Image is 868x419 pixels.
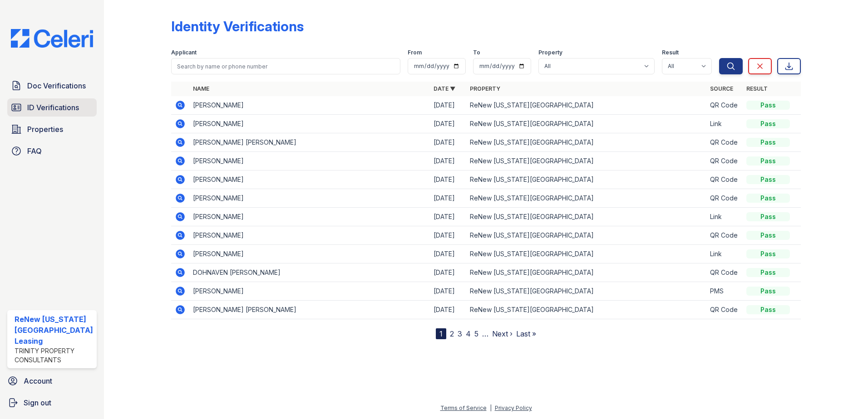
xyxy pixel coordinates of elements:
a: 5 [474,329,478,338]
td: QR Code [706,171,743,189]
a: Last » [516,329,536,338]
td: ReNew [US_STATE][GEOGRAPHIC_DATA] [466,263,707,282]
td: [DATE] [430,226,466,245]
div: Pass [746,268,790,277]
a: Sign out [4,394,100,412]
label: To [473,49,480,56]
div: Pass [746,156,790,166]
td: [DATE] [430,171,466,189]
a: Date ▼ [434,85,455,92]
td: [DATE] [430,245,466,263]
td: [DATE] [430,282,466,301]
td: QR Code [706,96,743,115]
div: Trinity Property Consultants [15,346,93,365]
td: [PERSON_NAME] [189,96,430,115]
td: DOHNAVEN [PERSON_NAME] [189,263,430,282]
td: [DATE] [430,115,466,133]
img: CE_Logo_Blue-a8612792a0a2168367f1c8372b55b34899dd931a85d93a1a3d3e32e68fde9ad4.png [4,29,100,48]
td: Link [706,208,743,226]
span: Properties [27,124,63,135]
label: From [408,49,422,56]
div: Pass [746,119,790,128]
td: [PERSON_NAME] [PERSON_NAME] [189,301,430,319]
label: Applicant [171,49,197,56]
td: QR Code [706,301,743,319]
td: ReNew [US_STATE][GEOGRAPHIC_DATA] [466,189,707,208]
div: Pass [746,138,790,147]
span: Account [24,375,52,386]
div: Pass [746,101,790,110]
td: [DATE] [430,301,466,319]
td: [DATE] [430,133,466,152]
td: [DATE] [430,96,466,115]
a: Properties [7,120,97,138]
span: Sign out [24,397,51,408]
a: Name [193,85,209,92]
td: QR Code [706,189,743,208]
td: [DATE] [430,189,466,208]
a: Result [746,85,768,92]
a: 3 [458,329,462,338]
div: Pass [746,305,790,314]
td: QR Code [706,226,743,245]
td: QR Code [706,152,743,171]
div: 1 [436,328,446,339]
td: [PERSON_NAME] [189,189,430,208]
td: [PERSON_NAME] [189,171,430,189]
label: Property [538,49,562,56]
td: ReNew [US_STATE][GEOGRAPHIC_DATA] [466,171,707,189]
td: ReNew [US_STATE][GEOGRAPHIC_DATA] [466,226,707,245]
td: [PERSON_NAME] [PERSON_NAME] [189,133,430,152]
span: … [482,328,488,339]
td: PMS [706,282,743,301]
a: ID Verifications [7,98,97,117]
td: [PERSON_NAME] [189,208,430,226]
td: ReNew [US_STATE][GEOGRAPHIC_DATA] [466,245,707,263]
span: Doc Verifications [27,80,86,91]
div: Pass [746,231,790,240]
div: | [490,404,492,411]
td: [PERSON_NAME] [189,282,430,301]
a: Source [710,85,733,92]
td: ReNew [US_STATE][GEOGRAPHIC_DATA] [466,96,707,115]
td: [PERSON_NAME] [189,226,430,245]
td: Link [706,245,743,263]
div: Identity Verifications [171,18,304,34]
a: Next › [492,329,513,338]
td: ReNew [US_STATE][GEOGRAPHIC_DATA] [466,152,707,171]
td: ReNew [US_STATE][GEOGRAPHIC_DATA] [466,115,707,133]
td: ReNew [US_STATE][GEOGRAPHIC_DATA] [466,282,707,301]
td: [PERSON_NAME] [189,245,430,263]
span: ID Verifications [27,102,79,113]
td: ReNew [US_STATE][GEOGRAPHIC_DATA] [466,133,707,152]
label: Result [662,49,679,56]
div: ReNew [US_STATE][GEOGRAPHIC_DATA] Leasing [15,314,93,346]
td: ReNew [US_STATE][GEOGRAPHIC_DATA] [466,301,707,319]
a: Terms of Service [440,404,487,411]
td: [PERSON_NAME] [189,152,430,171]
a: Doc Verifications [7,77,97,95]
td: [DATE] [430,263,466,282]
td: Link [706,115,743,133]
td: [DATE] [430,208,466,226]
td: [PERSON_NAME] [189,115,430,133]
input: Search by name or phone number [171,58,401,74]
a: Privacy Policy [495,404,532,411]
a: Account [4,372,100,390]
td: ReNew [US_STATE][GEOGRAPHIC_DATA] [466,208,707,226]
a: 4 [466,329,471,338]
div: Pass [746,287,790,296]
span: FAQ [27,146,42,156]
td: QR Code [706,263,743,282]
a: Property [470,85,500,92]
div: Pass [746,212,790,221]
a: FAQ [7,142,97,160]
td: QR Code [706,133,743,152]
div: Pass [746,194,790,203]
div: Pass [746,175,790,184]
a: 2 [450,329,454,338]
td: [DATE] [430,152,466,171]
div: Pass [746,249,790,258]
